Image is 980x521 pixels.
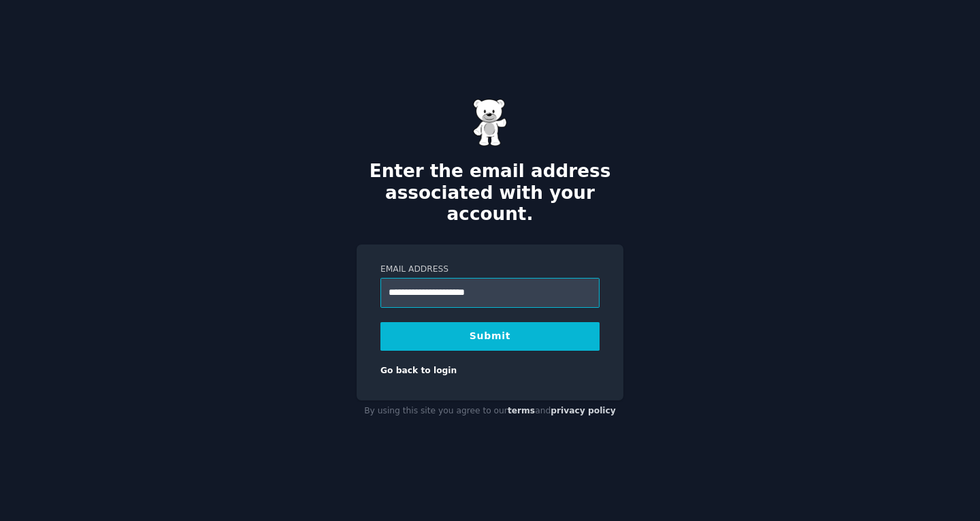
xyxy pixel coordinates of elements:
[380,322,600,351] button: Submit
[357,161,623,225] h2: Enter the email address associated with your account.
[508,406,535,415] a: terms
[551,406,616,415] a: privacy policy
[473,99,507,146] img: Gummy Bear
[380,366,457,375] a: Go back to login
[380,264,600,276] label: Email Address
[357,400,623,422] div: By using this site you agree to our and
